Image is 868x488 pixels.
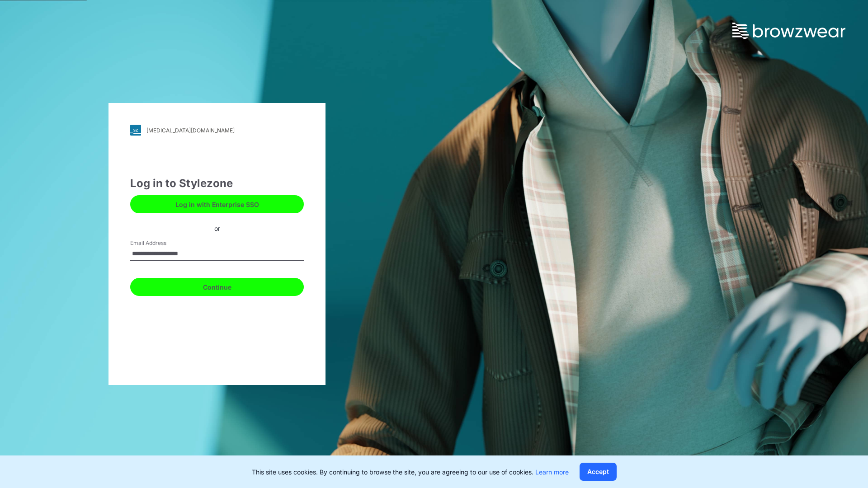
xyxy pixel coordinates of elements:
div: [MEDICAL_DATA][DOMAIN_NAME] [146,127,235,134]
img: svg+xml;base64,PHN2ZyB3aWR0aD0iMjgiIGhlaWdodD0iMjgiIHZpZXdCb3g9IjAgMCAyOCAyOCIgZmlsbD0ibm9uZSIgeG... [130,125,141,136]
div: or [207,223,227,233]
button: Accept [580,463,617,481]
label: Email Address [130,239,193,247]
button: Continue [130,278,304,296]
a: [MEDICAL_DATA][DOMAIN_NAME] [130,125,304,136]
p: This site uses cookies. By continuing to browse the site, you are agreeing to our use of cookies. [252,467,569,477]
a: Learn more [535,468,569,476]
img: browzwear-logo.73288ffb.svg [732,23,845,39]
div: Log in to Stylezone [130,175,304,192]
button: Log in with Enterprise SSO [130,195,304,213]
